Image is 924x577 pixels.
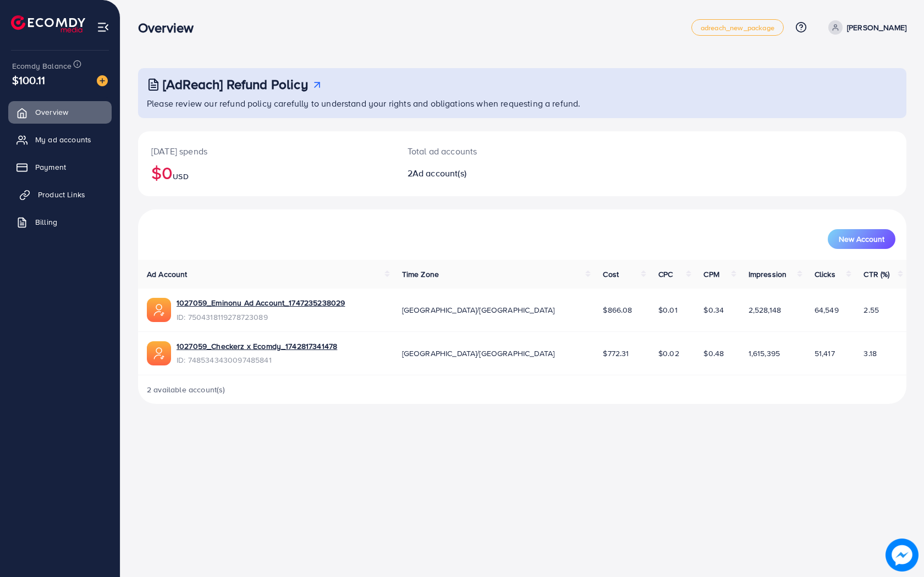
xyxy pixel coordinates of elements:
[603,304,632,315] span: $866.08
[177,312,345,323] span: ID: 7504318119278723089
[12,60,71,71] span: Ecomdy Balance
[828,229,895,249] button: New Account
[703,304,724,315] span: $0.34
[402,304,555,315] span: [GEOGRAPHIC_DATA]/[GEOGRAPHIC_DATA]
[864,304,879,315] span: 2.55
[701,24,774,31] span: adreach_new_package
[824,20,906,35] a: [PERSON_NAME]
[11,15,85,32] img: logo
[402,348,555,359] span: [GEOGRAPHIC_DATA]/[GEOGRAPHIC_DATA]
[177,341,337,352] a: 1027059_Checkerz x Ecomdy_1742817341478
[703,269,719,280] span: CPM
[8,211,112,233] a: Billing
[815,304,839,315] span: 64,549
[603,269,619,280] span: Cost
[97,75,108,86] img: image
[177,297,345,308] a: 1027059_Eminonu Ad Account_1747235238029
[163,76,308,92] h3: [AdReach] Refund Policy
[864,348,877,359] span: 3.18
[749,304,781,315] span: 2,528,148
[147,341,171,365] img: ic-ads-acc.e4c84228.svg
[408,145,573,158] p: Total ad accounts
[658,348,679,359] span: $0.02
[147,97,900,110] p: Please review our refund policy carefully to understand your rights and obligations when requesti...
[691,19,784,36] a: adreach_new_package
[749,269,787,280] span: Impression
[847,21,906,34] p: [PERSON_NAME]
[97,21,109,34] img: menu
[815,269,835,280] span: Clicks
[138,20,202,36] h3: Overview
[408,168,573,179] h2: 2
[147,384,226,395] span: 2 available account(s)
[413,167,466,179] span: Ad account(s)
[603,348,629,359] span: $772.31
[8,184,112,206] a: Product Links
[35,217,57,228] span: Billing
[864,269,889,280] span: CTR (%)
[8,156,112,178] a: Payment
[173,171,188,182] span: USD
[35,162,66,173] span: Payment
[8,101,112,123] a: Overview
[35,134,91,145] span: My ad accounts
[177,354,337,365] span: ID: 7485343430097485841
[402,269,439,280] span: Time Zone
[35,107,68,118] span: Overview
[12,72,45,88] span: $100.11
[815,348,835,359] span: 51,417
[703,348,724,359] span: $0.48
[749,348,780,359] span: 1,615,395
[38,189,85,200] span: Product Links
[839,235,884,243] span: New Account
[147,269,188,280] span: Ad Account
[151,162,381,183] h2: $0
[147,298,171,322] img: ic-ads-acc.e4c84228.svg
[8,129,112,151] a: My ad accounts
[151,145,381,158] p: [DATE] spends
[886,539,919,572] img: image
[658,304,678,315] span: $0.01
[658,269,673,280] span: CPC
